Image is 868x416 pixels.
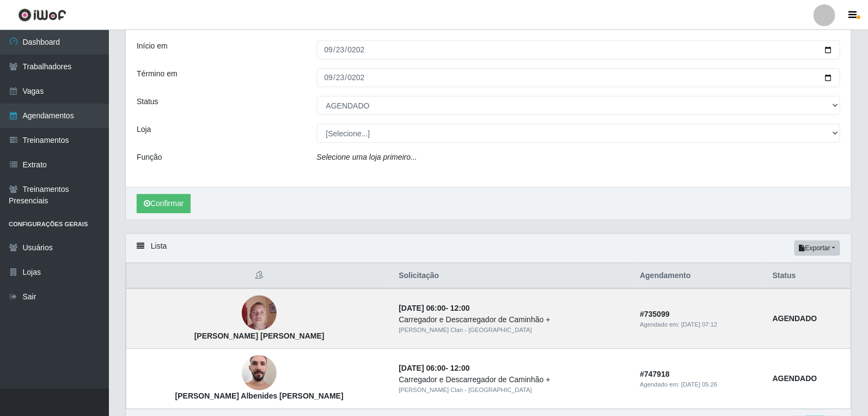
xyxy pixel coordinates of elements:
[640,380,760,389] div: Agendado em:
[450,364,470,372] time: 12:00
[681,381,717,388] time: [DATE] 05:26
[317,40,841,59] input: 00/00/0000
[633,263,766,289] th: Agendamento
[137,124,151,135] label: Loja
[766,263,851,289] th: Status
[137,194,191,213] button: Confirmar
[137,40,168,52] label: Início em
[317,153,417,161] i: Selecione uma loja primeiro...
[640,370,670,378] strong: # 747918
[773,374,817,383] strong: AGENDADO
[137,68,178,80] label: Término em
[640,320,760,329] div: Agendado em:
[18,8,66,22] img: CoreUI Logo
[640,310,670,318] strong: # 735099
[242,350,277,396] img: José Albenides Pereira
[242,290,277,336] img: Jose Gilmar de Oliveira morais
[392,263,633,289] th: Solicitação
[194,331,325,340] strong: [PERSON_NAME] [PERSON_NAME]
[399,385,627,395] div: [PERSON_NAME] Clan - [GEOGRAPHIC_DATA]
[399,364,469,372] strong: -
[399,304,445,312] time: [DATE] 06:00
[137,96,158,107] label: Status
[794,240,840,256] button: Exportar
[317,68,841,87] input: 00/00/0000
[450,304,470,312] time: 12:00
[399,304,469,312] strong: -
[399,314,627,325] div: Carregador e Descarregador de Caminhão +
[399,364,445,372] time: [DATE] 06:00
[773,314,817,323] strong: AGENDADO
[399,325,627,335] div: [PERSON_NAME] Clan - [GEOGRAPHIC_DATA]
[681,321,717,328] time: [DATE] 07:12
[399,374,627,385] div: Carregador e Descarregador de Caminhão +
[126,234,851,263] div: Lista
[175,391,344,400] strong: [PERSON_NAME] Albenides [PERSON_NAME]
[137,152,162,163] label: Função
